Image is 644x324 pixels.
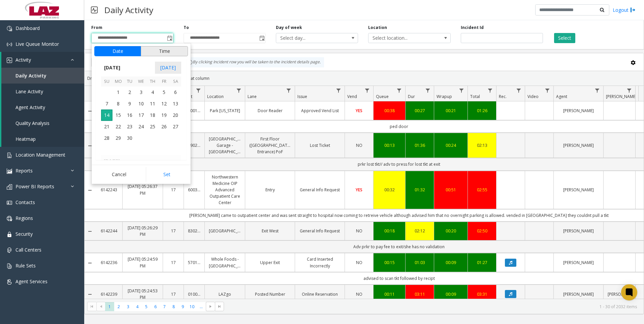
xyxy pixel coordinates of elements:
th: Th [147,76,158,87]
div: 02:50 [472,228,492,234]
a: Logout [613,6,636,13]
a: [GEOGRAPHIC_DATA] [209,228,241,234]
a: General Info Request [299,228,341,234]
span: Page 7 [160,302,169,311]
span: YES [356,187,362,193]
span: Rec. [499,94,507,99]
a: [DATE] 05:26:37 PM [127,183,159,196]
td: Saturday, September 20, 2025 [170,109,181,121]
td: Monday, September 15, 2025 [112,109,124,121]
a: 00:20 [438,228,463,234]
a: 00:51 [438,187,463,193]
span: Live Queue Monitor [15,41,59,47]
span: Reports [15,167,33,174]
span: 10 [135,98,147,109]
label: Location [368,25,387,31]
span: [DATE] [155,62,181,74]
a: [PERSON_NAME] [558,228,599,234]
a: Exit West [249,228,291,234]
div: 02:55 [472,187,492,193]
a: 010052 [188,291,200,297]
span: Go to the last page [217,304,222,309]
span: Rule Sets [15,262,36,269]
a: 17 [167,291,180,297]
td: Saturday, September 13, 2025 [170,98,181,109]
th: [DATE] [101,155,181,167]
span: 29 [112,132,124,144]
img: 'icon' [7,153,12,158]
a: [GEOGRAPHIC_DATA] Garage - [GEOGRAPHIC_DATA] [209,136,241,155]
button: Time tab [141,46,188,56]
a: Activity [1,52,84,68]
div: 01:36 [410,142,430,149]
a: [PERSON_NAME] [558,291,599,297]
th: We [135,76,147,87]
span: Power BI Reports [15,183,54,190]
img: 'icon' [7,42,12,47]
a: Collapse Details [85,188,95,193]
span: 2 [124,87,135,98]
span: Call Centers [15,247,41,253]
td: Sunday, September 28, 2025 [101,132,112,144]
td: Wednesday, September 17, 2025 [135,109,147,121]
td: Monday, September 22, 2025 [112,121,124,132]
a: Location Filter Menu [234,86,244,95]
img: 'icon' [7,58,12,63]
td: Thursday, September 25, 2025 [147,121,158,132]
div: 00:15 [378,259,401,266]
div: Drag a column header and drop it here to group by that column [85,72,644,84]
td: Tuesday, September 30, 2025 [124,132,135,144]
td: Friday, September 19, 2025 [158,109,170,121]
span: Agent [556,94,567,99]
span: Go to the last page [215,302,224,311]
img: pageIcon [91,2,98,18]
div: 00:13 [378,142,401,149]
a: Quality Analysis [1,115,84,131]
img: 'icon' [7,248,12,253]
button: Set [146,167,188,182]
img: 'icon' [7,263,12,269]
span: 14 [101,109,112,121]
a: [PERSON_NAME] [558,107,599,114]
a: 00:38 [378,107,401,114]
span: Agent Activity [15,104,45,110]
a: 03:11 [410,291,430,297]
label: Incident Id [461,25,484,31]
span: NO [356,291,362,297]
label: To [184,25,189,31]
a: 00:18 [378,228,401,234]
span: 28 [101,132,112,144]
span: 12 [158,98,170,109]
td: Sunday, September 7, 2025 [101,98,112,109]
a: Issue Filter Menu [334,86,343,95]
a: Online Reservation [299,291,341,297]
span: Select location... [368,33,434,43]
th: Fr [158,76,170,87]
td: Friday, September 5, 2025 [158,87,170,98]
a: Approved Vend List [299,107,341,114]
td: Wednesday, September 10, 2025 [135,98,147,109]
img: 'icon' [7,200,12,205]
img: 'icon' [7,232,12,237]
span: 1 [112,87,124,98]
img: 'icon' [7,26,12,31]
span: 18 [147,109,158,121]
a: Rec. Filter Menu [514,86,523,95]
a: 00:09 [438,259,463,266]
a: Parker Filter Menu [625,86,634,95]
span: 5 [158,87,170,98]
div: 03:31 [472,291,492,297]
span: Go to the next page [208,304,213,309]
a: 6142244 [99,228,118,234]
a: Park [US_STATE] [209,107,241,114]
a: 00:27 [410,107,430,114]
span: 26 [158,121,170,132]
span: Agent Services [15,278,47,285]
div: 02:13 [472,142,492,149]
label: Day of week [276,25,302,31]
a: [PERSON_NAME] [608,291,631,297]
a: Heatmap [1,131,84,147]
a: Collapse Details [85,229,95,234]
